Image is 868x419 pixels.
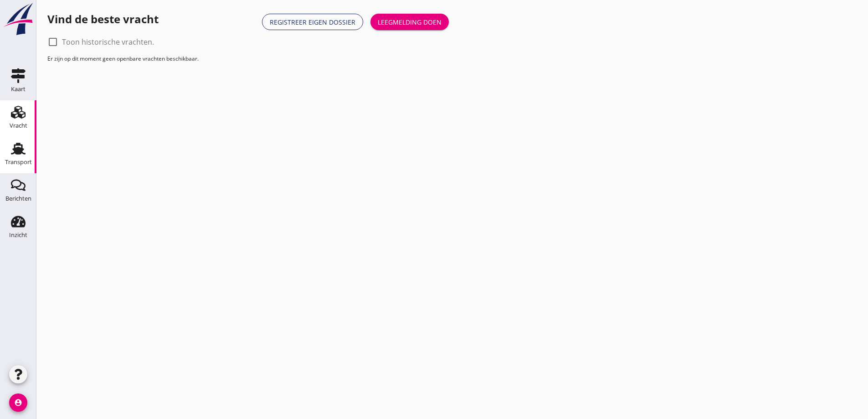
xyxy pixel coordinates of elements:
a: Registreer eigen dossier [262,14,363,30]
div: Inzicht [9,232,27,238]
div: Vracht [10,123,27,129]
label: Toon historische vrachten. [62,37,154,47]
button: Leegmelding doen [370,14,449,30]
div: Berichten [5,196,31,202]
div: Transport [5,159,32,165]
h1: Vind de beste vracht [47,11,159,33]
div: Leegmelding doen [378,17,442,27]
div: Registreer eigen dossier [270,17,355,27]
i: account_circle [9,393,27,412]
div: Kaart [11,86,26,92]
p: Er zijn op dit moment geen openbare vrachten beschikbaar. [47,55,452,63]
img: logo-small.a267ee39.svg [2,2,35,36]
